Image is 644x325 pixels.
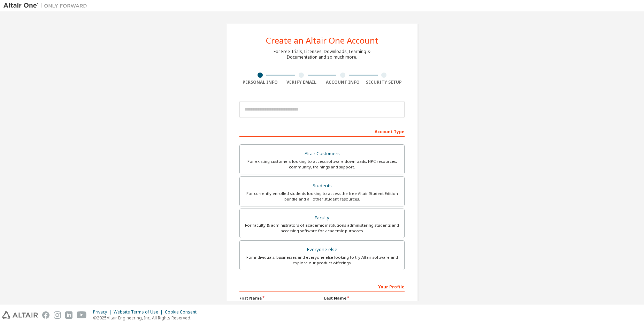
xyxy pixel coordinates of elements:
div: For existing customers looking to access software downloads, HPC resources, community, trainings ... [244,159,400,170]
p: © 2025 Altair Engineering, Inc. All Rights Reserved. [93,315,201,321]
div: For individuals, businesses and everyone else looking to try Altair software and explore our prod... [244,255,400,266]
div: Students [244,181,400,191]
div: Faculty [244,213,400,223]
img: linkedin.svg [65,311,72,319]
div: For currently enrolled students looking to access the free Altair Student Edition bundle and all ... [244,191,400,202]
img: altair_logo.svg [2,311,38,319]
div: Website Terms of Use [114,309,165,315]
div: Create an Altair One Account [266,36,378,45]
div: Account Type [239,126,405,137]
div: Account Info [322,80,363,85]
div: Everyone else [244,245,400,255]
div: Security Setup [363,80,405,85]
div: Your Profile [239,281,405,292]
img: facebook.svg [42,311,49,319]
img: youtube.svg [77,311,87,319]
div: Cookie Consent [165,309,201,315]
div: Altair Customers [244,149,400,159]
label: Last Name [324,295,405,301]
div: Privacy [93,309,114,315]
div: For Free Trials, Licenses, Downloads, Learning & Documentation and so much more. [274,49,370,60]
div: Personal Info [239,80,281,85]
div: Verify Email [281,80,322,85]
img: Altair One [3,2,91,9]
label: First Name [239,295,320,301]
img: instagram.svg [54,311,61,319]
div: For faculty & administrators of academic institutions administering students and accessing softwa... [244,222,400,234]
